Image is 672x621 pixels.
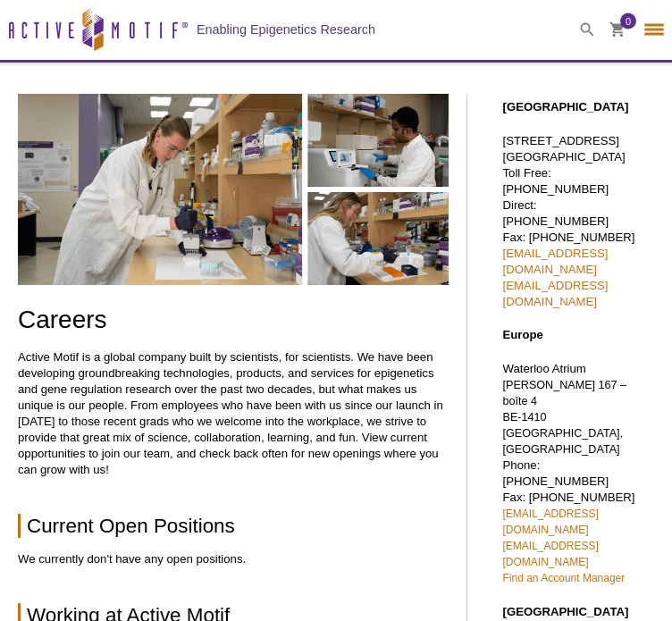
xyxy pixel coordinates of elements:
img: Careers at Active Motif [18,94,449,285]
h2: Current Open Positions [18,514,449,538]
a: Find an Account Manager [503,572,626,584]
a: [EMAIL_ADDRESS][DOMAIN_NAME] [503,247,609,276]
a: [EMAIL_ADDRESS][DOMAIN_NAME] [503,279,609,308]
strong: Europe [503,328,543,341]
a: [EMAIL_ADDRESS][DOMAIN_NAME] [503,540,599,568]
a: 0 [609,22,626,41]
strong: [GEOGRAPHIC_DATA] [503,100,629,113]
a: [EMAIL_ADDRESS][DOMAIN_NAME] [503,508,599,536]
p: [STREET_ADDRESS] [GEOGRAPHIC_DATA] Toll Free: [PHONE_NUMBER] Direct: [PHONE_NUMBER] Fax: [PHONE_N... [503,133,646,310]
span: 0 [626,13,631,29]
strong: [GEOGRAPHIC_DATA] [503,605,629,618]
span: [PERSON_NAME] 167 – boîte 4 BE-1410 [GEOGRAPHIC_DATA], [GEOGRAPHIC_DATA] [503,379,627,456]
p: Waterloo Atrium Phone: [PHONE_NUMBER] Fax: [PHONE_NUMBER] [503,361,646,586]
p: Active Motif is a global company built by scientists, for scientists. We have been developing gro... [18,349,449,478]
h1: Careers [18,306,449,337]
h2: Enabling Epigenetics Research [197,21,375,38]
p: We currently don't have any open positions. [18,551,449,567]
